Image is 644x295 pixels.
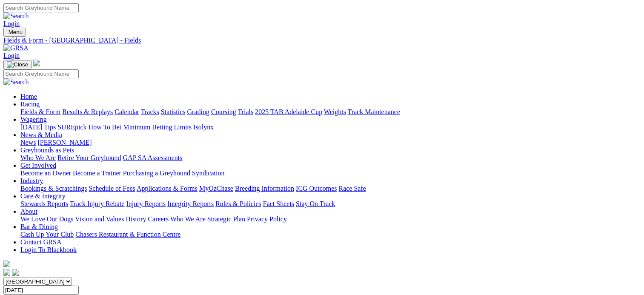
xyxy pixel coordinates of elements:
a: Stewards Reports [20,200,68,207]
img: twitter.svg [12,269,19,276]
a: Retire Your Greyhound [57,154,121,161]
a: Fact Sheets [263,200,294,207]
a: Breeding Information [235,185,294,192]
a: Track Injury Rebate [70,200,124,207]
a: Strategic Plan [207,215,245,223]
div: Bar & Dining [20,231,641,238]
a: Coursing [211,108,236,115]
a: Wagering [20,116,47,123]
a: Applications & Forms [137,185,197,192]
a: Get Involved [20,162,56,169]
div: Wagering [20,123,641,131]
a: Stay On Track [296,200,335,207]
a: How To Bet [89,123,122,131]
a: MyOzChase [199,185,233,192]
img: GRSA [3,44,29,52]
a: Statistics [161,108,186,115]
img: facebook.svg [3,269,10,276]
a: Industry [20,177,43,184]
a: Bar & Dining [20,223,58,230]
a: GAP SA Assessments [123,154,183,161]
a: Syndication [192,169,224,177]
div: News & Media [20,139,641,146]
div: Get Involved [20,169,641,177]
a: Calendar [114,108,139,115]
button: Toggle navigation [3,60,31,69]
a: History [126,215,146,223]
a: Become a Trainer [73,169,121,177]
a: About [20,208,37,215]
img: Search [3,12,29,20]
a: Who We Are [20,154,56,161]
div: Industry [20,185,641,192]
a: Weights [324,108,346,115]
a: Chasers Restaurant & Function Centre [75,231,180,238]
a: Login [3,52,20,59]
img: logo-grsa-white.png [3,261,10,267]
div: Care & Integrity [20,200,641,208]
input: Select date [3,286,79,295]
a: Who We Are [170,215,206,223]
div: Greyhounds as Pets [20,154,641,162]
img: Search [3,78,29,86]
a: Cash Up Your Club [20,231,74,238]
img: Close [7,61,28,68]
a: Home [20,93,37,100]
a: Integrity Reports [167,200,214,207]
a: We Love Our Dogs [20,215,73,223]
a: Privacy Policy [247,215,287,223]
a: Greyhounds as Pets [20,146,74,154]
a: Contact GRSA [20,238,61,246]
a: Minimum Betting Limits [123,123,192,131]
img: logo-grsa-white.png [33,60,40,66]
a: Vision and Values [75,215,124,223]
a: Fields & Form - [GEOGRAPHIC_DATA] - Fields [3,37,641,44]
a: [PERSON_NAME] [37,139,92,146]
div: Racing [20,108,641,116]
span: Menu [9,29,23,35]
a: Login [3,20,20,27]
a: News & Media [20,131,62,138]
a: Fields & Form [20,108,60,115]
input: Search [3,69,79,78]
a: Racing [20,100,40,108]
a: [DATE] Tips [20,123,56,131]
input: Search [3,3,79,12]
a: Results & Replays [62,108,113,115]
a: SUREpick [57,123,86,131]
a: 2025 TAB Adelaide Cup [255,108,322,115]
a: Become an Owner [20,169,71,177]
a: Purchasing a Greyhound [123,169,190,177]
a: Track Maintenance [348,108,400,115]
a: ICG Outcomes [296,185,337,192]
a: Rules & Policies [215,200,261,207]
div: About [20,215,641,223]
a: Grading [187,108,209,115]
button: Toggle navigation [3,28,26,37]
a: Care & Integrity [20,192,66,200]
a: Bookings & Scratchings [20,185,87,192]
a: Tracks [141,108,159,115]
a: Injury Reports [126,200,166,207]
a: Race Safe [338,185,366,192]
a: Careers [148,215,169,223]
a: News [20,139,36,146]
a: Isolynx [193,123,214,131]
a: Schedule of Fees [89,185,135,192]
a: Login To Blackbook [20,246,77,253]
a: Trials [238,108,253,115]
